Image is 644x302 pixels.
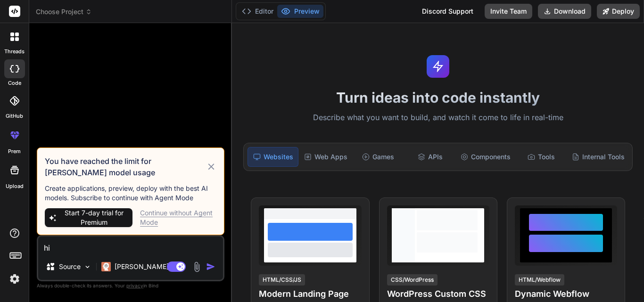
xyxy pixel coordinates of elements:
[45,208,132,227] button: Start 7-day trial for Premium
[457,147,514,167] div: Components
[387,274,438,286] div: CSS/WordPress
[568,147,628,167] div: Internal Tools
[115,262,185,271] p: [PERSON_NAME] 4 S..
[38,237,223,253] textarea: hi
[59,208,129,227] span: Start 7-day trial for Premium
[4,48,25,56] label: threads
[6,182,24,190] label: Upload
[238,5,277,18] button: Editor
[300,147,351,167] div: Web Apps
[45,155,206,178] h3: You have reached the limit for [PERSON_NAME] model usage
[126,283,143,288] span: privacy
[405,147,455,167] div: APIs
[516,147,566,167] div: Tools
[83,263,91,271] img: Pick Models
[45,184,216,203] p: Create applications, preview, deploy with the best AI models. Subscribe to continue with Agent Mode
[101,262,111,271] img: Claude 4 Sonnet
[515,274,564,286] div: HTML/Webflow
[7,271,23,287] img: settings
[36,7,92,16] span: Choose Project
[8,79,21,87] label: code
[8,147,21,155] label: prem
[6,112,23,120] label: GitHub
[248,147,298,167] div: Websites
[485,4,532,19] button: Invite Team
[597,4,640,19] button: Deploy
[538,4,591,19] button: Download
[191,261,202,272] img: attachment
[206,262,215,271] img: icon
[259,274,305,286] div: HTML/CSS/JS
[353,147,403,167] div: Games
[59,262,81,271] p: Source
[416,4,479,19] div: Discord Support
[37,281,224,290] p: Always double-check its answers. Your in Bind
[238,89,638,106] h1: Turn ideas into code instantly
[259,287,361,301] h4: Modern Landing Page
[238,112,638,124] p: Describe what you want to build, and watch it come to life in real-time
[387,287,489,301] h4: WordPress Custom CSS
[140,208,216,227] div: Continue without Agent Mode
[277,5,323,18] button: Preview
